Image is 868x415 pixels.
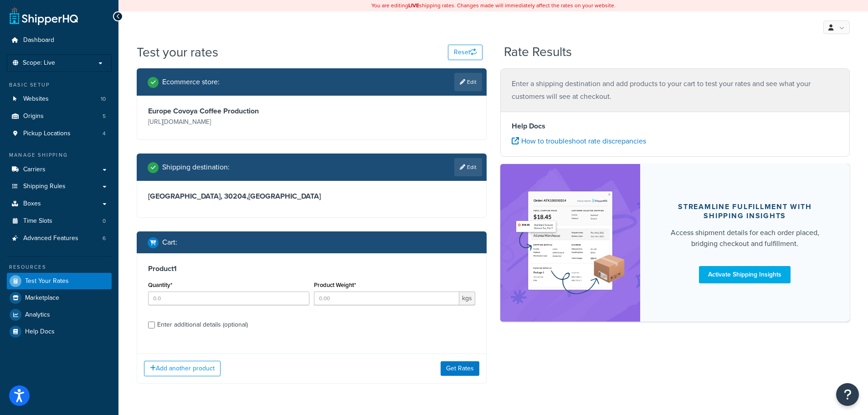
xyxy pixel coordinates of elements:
span: kgs [459,292,475,305]
h2: Shipping destination : [162,163,230,171]
a: Analytics [7,307,112,323]
div: Resources [7,263,112,271]
div: Manage Shipping [7,151,112,159]
li: Advanced Features [7,230,112,247]
span: 4 [103,130,106,138]
span: Help Docs [25,328,55,336]
p: Enter a shipping destination and add products to your cart to test your rates and see what your c... [512,77,839,103]
input: 0.0 [148,292,309,305]
span: 0 [103,217,106,225]
h2: Ecommerce store : [162,78,220,86]
a: Dashboard [7,32,112,49]
a: How to troubleshoot rate discrepancies [512,136,646,146]
a: Marketplace [7,290,112,306]
label: Quantity* [148,282,172,288]
span: Websites [23,95,49,103]
h3: Product 1 [148,264,475,273]
h3: [GEOGRAPHIC_DATA], 30204 , [GEOGRAPHIC_DATA] [148,192,475,201]
button: Add another product [144,361,221,376]
h3: Europe Covoya Coffee Production [148,107,309,116]
h1: Test your rates [137,43,218,61]
button: Open Resource Center [836,383,859,406]
div: Streamline Fulfillment with Shipping Insights [662,202,828,220]
a: Advanced Features6 [7,230,112,247]
span: Scope: Live [23,59,55,67]
span: Advanced Features [23,235,78,242]
a: Help Docs [7,323,112,340]
a: Time Slots0 [7,213,112,230]
span: 6 [103,235,106,242]
a: Edit [454,158,482,176]
h4: Help Docs [512,121,839,132]
span: Time Slots [23,217,52,225]
label: Product Weight* [314,282,356,288]
li: Pickup Locations [7,125,112,142]
span: Boxes [23,200,41,208]
div: Access shipment details for each order placed, bridging checkout and fulfillment. [662,227,828,249]
div: Basic Setup [7,81,112,89]
input: 0.00 [314,292,459,305]
a: Test Your Rates [7,273,112,289]
a: Shipping Rules [7,178,112,195]
span: Carriers [23,166,46,174]
span: Marketplace [25,294,59,302]
span: 10 [101,95,106,103]
p: [URL][DOMAIN_NAME] [148,116,309,128]
div: Enter additional details (optional) [157,318,248,331]
h2: Rate Results [504,45,572,59]
img: feature-image-si-e24932ea9b9fcd0ff835db86be1ff8d589347e8876e1638d903ea230a36726be.png [514,178,627,308]
li: Time Slots [7,213,112,230]
a: Edit [454,73,482,91]
span: Shipping Rules [23,183,66,190]
a: Carriers [7,161,112,178]
span: Origins [23,113,44,120]
b: LIVE [408,1,419,10]
span: 5 [103,113,106,120]
a: Activate Shipping Insights [699,266,791,283]
a: Origins5 [7,108,112,125]
button: Get Rates [441,361,479,376]
a: Boxes [7,195,112,212]
input: Enter additional details (optional) [148,322,155,328]
li: Websites [7,91,112,108]
li: Origins [7,108,112,125]
a: Pickup Locations4 [7,125,112,142]
span: Pickup Locations [23,130,71,138]
button: Reset [448,45,483,60]
span: Analytics [25,311,50,319]
span: Dashboard [23,36,54,44]
a: Websites10 [7,91,112,108]
span: Test Your Rates [25,277,69,285]
h2: Cart : [162,238,177,246]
